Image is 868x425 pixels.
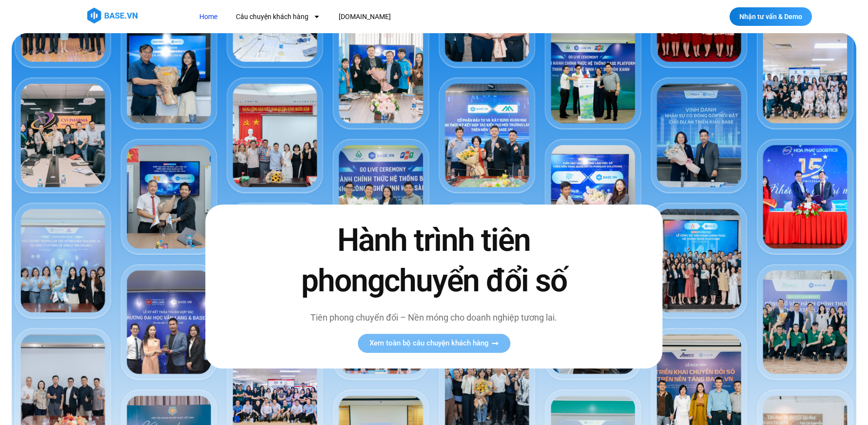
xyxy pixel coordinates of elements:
[192,8,225,26] a: Home
[730,7,812,26] a: Nhận tư vấn & Demo
[280,311,587,324] p: Tiên phong chuyển đổi – Nền móng cho doanh nghiệp tương lai.
[358,334,510,353] a: Xem toàn bộ câu chuyện khách hàng
[384,263,567,300] span: chuyển đổi số
[229,8,328,26] a: Câu chuyện khách hàng
[331,8,398,26] a: [DOMAIN_NAME]
[280,220,587,301] h2: Hành trình tiên phong
[369,340,489,347] span: Xem toàn bộ câu chuyện khách hàng
[739,13,802,20] span: Nhận tư vấn & Demo
[192,8,570,26] nav: Menu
